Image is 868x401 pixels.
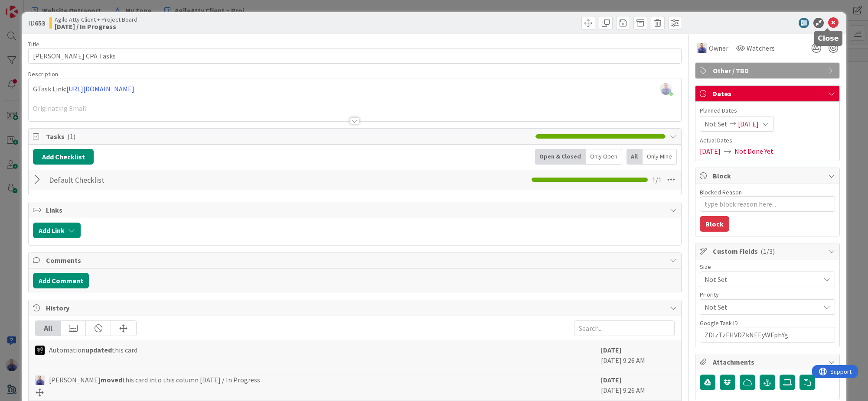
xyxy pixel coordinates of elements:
input: Add Checklist... [46,172,241,188]
img: JG [35,375,45,385]
button: Add Link [33,223,81,238]
span: Planned Dates [700,106,835,115]
span: Description [28,70,58,78]
div: [DATE] 9:26 AM [601,375,675,396]
span: Dates [713,88,824,99]
label: Google Task ID [700,319,738,327]
b: updated [85,346,112,354]
button: Add Checklist [33,149,94,165]
span: [DATE] [738,119,759,129]
img: giUxrGjZtNKMuZhnGJz0o5sq7ZJoDJBO.jpg [660,83,672,95]
span: Custom Fields [713,246,824,256]
span: Not Set [705,301,816,313]
span: Other / TBD [713,65,824,76]
label: Blocked Reason [700,188,742,196]
span: Attachments [713,357,824,367]
label: Title [28,40,39,48]
span: 1 / 1 [652,175,662,185]
div: Only Open [586,149,622,165]
div: All [36,321,61,336]
input: Search... [574,320,675,336]
div: Size [700,264,835,270]
div: Priority [700,291,835,298]
span: Comments [46,255,666,265]
input: type card name here... [28,48,682,64]
b: moved [101,375,122,384]
div: Open & Closed [535,149,586,165]
b: [DATE] [601,375,621,384]
span: Not Set [705,273,816,285]
div: Only Mine [643,149,677,165]
span: Automation this card [49,345,137,355]
div: [DATE] 9:26 AM [601,345,675,365]
span: ( 1/3 ) [760,247,775,255]
b: [DATE] [601,346,621,354]
h5: Close [818,34,839,42]
span: Owner [709,43,728,53]
div: All [627,149,643,165]
span: Tasks [46,131,531,142]
button: Add Comment [33,273,89,288]
span: History [46,303,666,313]
b: 653 [35,19,45,27]
span: Links [46,205,666,215]
span: Watchers [747,43,775,53]
p: GTask Link: [33,84,677,94]
span: Not Done Yet [734,146,773,156]
span: ID [28,18,45,28]
span: ( 1 ) [67,132,75,141]
img: JG [697,43,707,53]
span: [DATE] [700,146,721,156]
a: [URL][DOMAIN_NAME] [66,84,134,93]
span: Block [713,171,824,181]
span: Actual Dates [700,136,835,145]
span: Not Set [705,119,728,129]
button: Block [700,216,729,232]
b: [DATE] / In Progress [55,23,137,30]
span: [PERSON_NAME] this card into this column [DATE] / In Progress [49,375,260,385]
span: Agile Atty Client + Project Board [55,16,137,23]
span: Support [18,1,39,12]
